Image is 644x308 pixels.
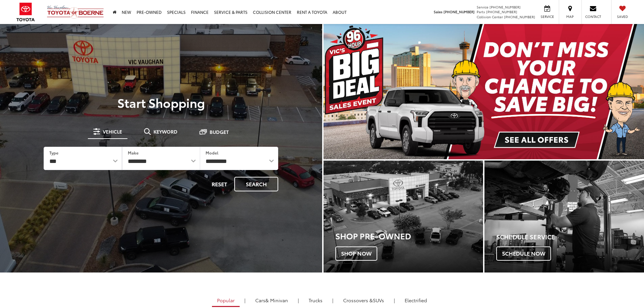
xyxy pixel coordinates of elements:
p: Start Shopping [28,96,294,109]
span: [PHONE_NUMBER] [486,9,517,14]
div: Toyota [484,161,644,273]
span: Parts [477,9,485,14]
a: Shop Pre-Owned Shop Now [324,161,483,273]
span: Service [477,4,488,9]
h3: Shop Pre-Owned [335,231,483,240]
span: [PHONE_NUMBER] [444,9,475,14]
div: Toyota [324,161,483,273]
li: | [331,297,335,304]
a: SUVs [338,294,389,306]
span: [PHONE_NUMBER] [490,4,521,9]
span: Vehicle [103,129,122,134]
a: Popular [212,294,240,307]
li: | [296,297,301,304]
span: Crossovers & [343,297,373,304]
span: Schedule Now [496,246,551,261]
button: Reset [206,177,233,191]
label: Make [128,150,139,156]
span: Map [563,14,577,19]
span: [PHONE_NUMBER] [504,14,535,19]
img: Vic Vaughan Toyota of Boerne [47,5,104,19]
label: Model [206,150,218,156]
span: Collision Center [477,14,503,19]
h4: Schedule Service [496,234,644,240]
a: Cars [250,294,293,306]
li: | [243,297,247,304]
span: Service [540,14,555,19]
label: Type [49,150,58,156]
li: | [392,297,397,304]
span: Keyword [153,129,177,134]
span: Sales [434,9,443,14]
a: Trucks [304,294,328,306]
button: Search [234,177,278,191]
span: Contact [585,14,601,19]
span: Shop Now [335,246,377,261]
span: Budget [210,129,229,134]
span: & Minivan [265,297,288,304]
a: Schedule Service Schedule Now [484,161,644,273]
span: Saved [615,14,630,19]
a: Electrified [400,294,432,306]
